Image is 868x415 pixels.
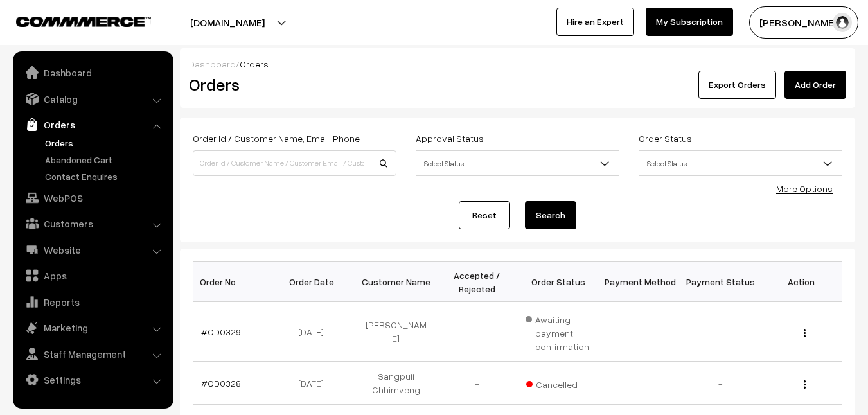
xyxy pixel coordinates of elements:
div: / [189,57,846,71]
label: Order Status [639,132,692,145]
a: Settings [16,368,169,391]
a: Dashboard [16,61,169,84]
a: Orders [42,136,169,150]
a: Marketing [16,316,169,339]
input: Order Id / Customer Name / Customer Email / Customer Phone [193,150,396,176]
label: Approval Status [416,132,484,145]
img: Menu [804,329,806,337]
a: COMMMERCE [16,13,128,28]
td: - [436,362,517,405]
span: Orders [240,58,269,69]
a: Customers [16,212,169,235]
a: Abandoned Cart [42,153,169,166]
a: Reset [459,201,510,229]
button: Export Orders [698,71,776,99]
img: user [833,13,852,32]
th: Order Date [274,262,355,302]
a: Reports [16,290,169,313]
span: Select Status [639,150,842,176]
span: Select Status [416,152,619,175]
a: My Subscription [646,8,733,36]
th: Accepted / Rejected [436,262,517,302]
td: Sangpuii Chhimveng [355,362,436,405]
a: WebPOS [16,186,169,209]
button: [PERSON_NAME] [749,6,858,39]
td: [DATE] [274,362,355,405]
a: Dashboard [189,58,236,69]
th: Action [761,262,842,302]
a: #OD0329 [201,326,241,337]
td: - [680,302,761,362]
td: [PERSON_NAME] [355,302,436,362]
a: Staff Management [16,342,169,366]
button: [DOMAIN_NAME] [145,6,310,39]
a: More Options [776,183,833,194]
td: [DATE] [274,302,355,362]
th: Customer Name [355,262,436,302]
a: Hire an Expert [556,8,634,36]
a: Add Order [784,71,846,99]
th: Payment Method [599,262,680,302]
span: Cancelled [526,375,590,391]
a: Website [16,238,169,261]
img: COMMMERCE [16,17,151,26]
th: Payment Status [680,262,761,302]
button: Search [525,201,576,229]
a: #OD0328 [201,378,241,389]
td: - [680,362,761,405]
th: Order No [193,262,274,302]
a: Contact Enquires [42,170,169,183]
th: Order Status [518,262,599,302]
span: Awaiting payment confirmation [526,310,591,353]
span: Select Status [639,152,842,175]
label: Order Id / Customer Name, Email, Phone [193,132,360,145]
a: Apps [16,264,169,287]
img: Menu [804,380,806,389]
a: Catalog [16,87,169,110]
h2: Orders [189,75,395,94]
span: Select Status [416,150,619,176]
a: Orders [16,113,169,136]
td: - [436,302,517,362]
